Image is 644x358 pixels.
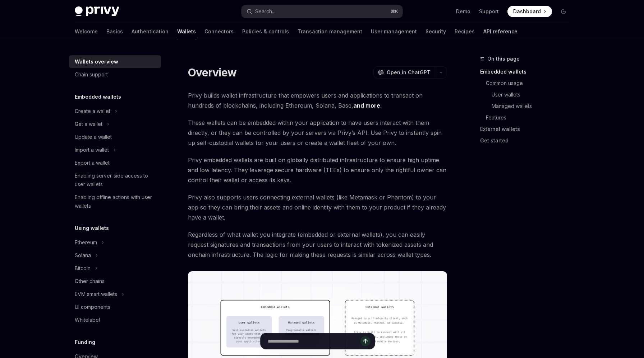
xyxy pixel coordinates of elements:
[69,288,161,301] button: EVM smart wallets
[75,107,110,116] div: Create a wallet
[483,23,517,40] a: API reference
[298,23,362,40] a: Transaction management
[255,7,275,16] div: Search...
[69,191,161,212] a: Enabling offline actions with user wallets
[69,118,161,131] button: Get a wallet
[69,68,161,81] a: Chain support
[75,316,100,324] div: Whitelabel
[188,155,447,185] span: Privy embedded wallets are built on globally distributed infrastructure to ensure high uptime and...
[69,249,161,262] button: Solana
[188,90,447,110] span: Privy builds wallet infrastructure that empowers users and applications to transact on hundreds o...
[487,55,520,63] span: On this page
[353,102,380,109] a: and more
[480,66,575,77] a: Embedded wallets
[69,169,161,191] a: Enabling server-side access to user wallets
[480,135,575,146] a: Get started
[507,6,552,17] a: Dashboard
[479,8,499,15] a: Support
[75,251,91,260] div: Solana
[75,264,91,273] div: Bitcoin
[75,120,102,128] div: Get a wallet
[69,131,161,143] a: Update a wallet
[75,193,157,210] div: Enabling offline actions with user wallets
[456,8,470,15] a: Demo
[75,133,112,141] div: Update a wallet
[69,301,161,314] a: UI components
[69,314,161,326] a: Whitelabel
[558,6,569,17] button: Toggle dark mode
[75,277,105,286] div: Other chains
[480,123,575,135] a: External wallets
[69,156,161,169] a: Export a wallet
[75,57,118,66] div: Wallets overview
[268,333,360,349] input: Ask a question...
[75,6,119,17] img: dark logo
[75,171,157,189] div: Enabling server-side access to user wallets
[75,338,95,347] h5: Funding
[391,9,398,14] span: ⌘ K
[373,66,435,79] button: Open in ChatGPT
[69,262,161,275] button: Bitcoin
[480,77,575,89] a: Common usage
[188,66,236,79] h1: Overview
[371,23,417,40] a: User management
[455,23,475,40] a: Recipes
[241,5,402,18] button: Search...⌘K
[480,112,575,123] a: Features
[75,23,98,40] a: Welcome
[69,236,161,249] button: Ethereum
[425,23,446,40] a: Security
[75,146,109,154] div: Import a wallet
[387,69,431,76] span: Open in ChatGPT
[360,336,371,346] button: Send message
[242,23,289,40] a: Policies & controls
[513,8,541,15] span: Dashboard
[75,303,110,311] div: UI components
[75,93,121,101] h5: Embedded wallets
[188,192,447,222] span: Privy also supports users connecting external wallets (like Metamask or Phantom) to your app so t...
[75,159,110,167] div: Export a wallet
[69,143,161,156] button: Import a wallet
[132,23,169,40] a: Authentication
[75,70,108,79] div: Chain support
[106,23,123,40] a: Basics
[188,118,447,148] span: These wallets can be embedded within your application to have users interact with them directly, ...
[480,100,575,112] a: Managed wallets
[204,23,234,40] a: Connectors
[75,290,117,298] div: EVM smart wallets
[69,275,161,288] a: Other chains
[69,105,161,118] button: Create a wallet
[188,230,447,260] span: Regardless of what wallet you integrate (embedded or external wallets), you can easily request si...
[75,224,109,232] h5: Using wallets
[177,23,196,40] a: Wallets
[480,89,575,100] a: User wallets
[75,238,97,247] div: Ethereum
[69,55,161,68] a: Wallets overview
